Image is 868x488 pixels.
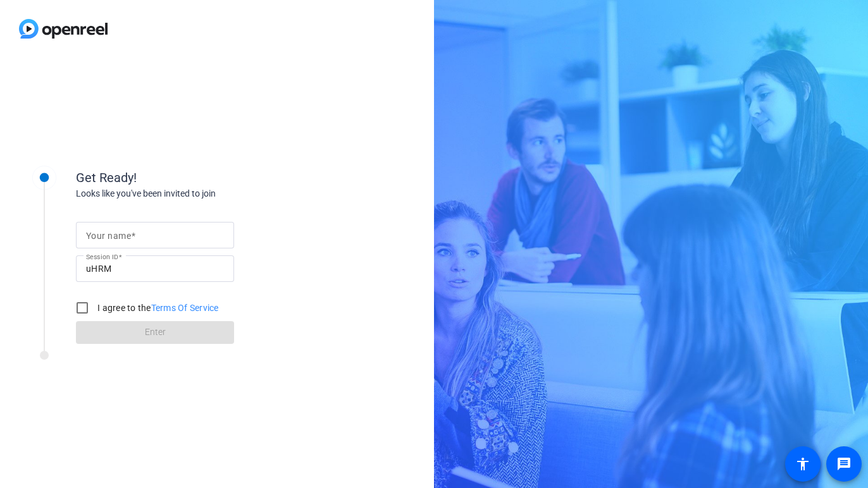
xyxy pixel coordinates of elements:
[76,187,329,200] div: Looks like you've been invited to join
[76,168,329,187] div: Get Ready!
[836,456,852,472] mat-icon: message
[151,303,219,313] a: Terms Of Service
[795,456,810,472] mat-icon: accessibility
[86,231,131,241] mat-label: Your name
[86,253,118,260] mat-label: Session ID
[95,302,219,314] label: I agree to the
